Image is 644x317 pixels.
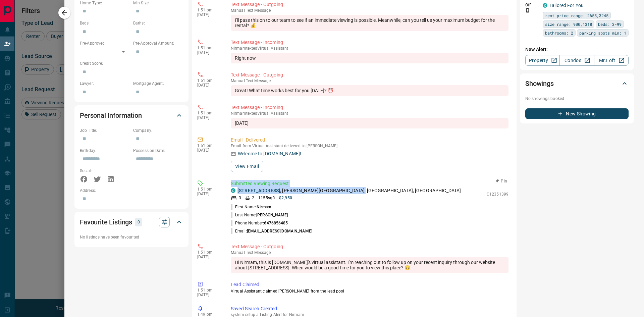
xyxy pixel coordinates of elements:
p: Text Message - Outgoing [231,1,508,8]
div: Showings [525,75,629,92]
p: [DATE] [197,50,221,55]
p: [DATE] [197,255,221,259]
a: Tailored For You [549,3,584,8]
div: Personal Information [80,107,183,123]
span: [PERSON_NAME] [256,213,288,217]
p: 1:49 pm [197,312,221,317]
p: 1:51 pm [197,8,221,12]
p: No listings have been favourited [80,234,183,240]
p: [DATE] [197,115,221,120]
p: Nirmam texted Virtual Assistant [231,111,508,116]
div: condos.ca [231,188,235,193]
p: First Name: [231,204,271,210]
span: size range: 900,1318 [545,21,592,28]
a: Mr.Loft [594,55,629,66]
p: 1:51 pm [197,46,221,50]
p: [DATE] [197,192,221,196]
p: Submitted Viewing Request [231,180,508,187]
p: system setup a Listing Alert for Nirmam [231,312,508,317]
p: 1:51 pm [197,111,221,115]
p: Pre-Approval Amount: [133,40,183,46]
p: $2,950 [279,195,292,201]
span: rent price range: 2655,3245 [545,12,608,19]
p: No showings booked [525,96,629,102]
p: C12351399 [487,191,508,197]
p: [DATE] [197,148,221,153]
p: Job Title: [80,127,130,134]
p: Text Message - Incoming [231,104,508,111]
p: [DATE] [197,293,221,297]
a: Condos [559,55,594,66]
p: Credit Score: [80,60,183,66]
p: Email from Virtual Assistant delivered to [PERSON_NAME] [231,144,508,148]
p: Text Message - Outgoing [231,71,508,78]
p: Address: [80,188,183,194]
div: condos.ca [543,3,547,8]
p: Text Message [231,250,508,255]
p: Birthday: [80,148,130,154]
p: New Alert: [525,46,629,53]
p: Email: [231,228,312,234]
p: 1:51 pm [197,187,221,192]
div: I'll pass this on to our team to see if an immediate viewing is possible. Meanwhile, can you tell... [231,15,508,31]
p: Email - Delivered [231,137,508,144]
div: Right now [231,53,508,63]
p: 1:51 pm [197,288,221,293]
p: 1155 sqft [258,195,275,201]
p: Beds: [80,20,130,26]
span: manual [231,8,245,13]
p: [DATE] [197,12,221,17]
p: Welcome to [DOMAIN_NAME]! [238,150,301,157]
span: Nirmam [257,205,271,209]
p: Mortgage Agent: [133,81,183,87]
p: [DATE] [197,83,221,88]
button: New Showing [525,108,629,119]
a: [STREET_ADDRESS] [237,188,280,193]
button: View Email [231,161,263,172]
p: Saved Search Created [231,305,508,312]
p: Possession Date: [133,148,183,154]
p: Baths: [133,20,183,26]
p: Off [525,2,539,8]
p: Phone Number: [231,220,288,226]
p: 3 [239,195,241,201]
p: 2 [252,195,254,201]
p: Social: [80,168,130,174]
p: 0 [137,218,140,226]
div: [DATE] [231,118,508,128]
p: Nirmam texted Virtual Assistant [231,46,508,51]
p: 1:51 pm [197,78,221,83]
span: manual [231,250,245,255]
span: beds: 3-99 [598,21,622,28]
p: Last Name: [231,212,288,218]
a: Property [525,55,560,66]
p: , [PERSON_NAME][GEOGRAPHIC_DATA], [GEOGRAPHIC_DATA], [GEOGRAPHIC_DATA] [237,187,461,194]
span: manual [231,78,245,83]
p: Lead Claimed [231,281,508,288]
p: Text Message - Outgoing [231,243,508,250]
p: Text Message [231,8,508,13]
span: parking spots min: 1 [579,30,626,36]
span: bathrooms: 2 [545,30,573,36]
p: 1:51 pm [197,250,221,255]
div: Great! What time works best for you [DATE]? ⏰ [231,85,508,96]
h2: Showings [525,78,554,89]
span: [EMAIL_ADDRESS][DOMAIN_NAME] [247,229,312,233]
p: 1:51 pm [197,143,221,148]
h2: Personal Information [80,110,142,121]
button: Pin [492,178,511,184]
p: Lawyer: [80,81,130,87]
p: Company: [133,127,183,134]
div: Favourite Listings0 [80,214,183,230]
p: Pre-Approved: [80,40,130,46]
span: 6476856485 [264,221,288,225]
div: Hi Nirmam, this is [DOMAIN_NAME]'s virtual assistant. I'm reaching out to follow up on your recen... [231,257,508,273]
h2: Favourite Listings [80,217,132,227]
p: Virtual Assistant claimed [PERSON_NAME] from the lead pool [231,288,508,294]
p: Text Message - Incoming [231,39,508,46]
p: Text Message [231,78,508,83]
svg: Push Notification Only [525,8,530,13]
